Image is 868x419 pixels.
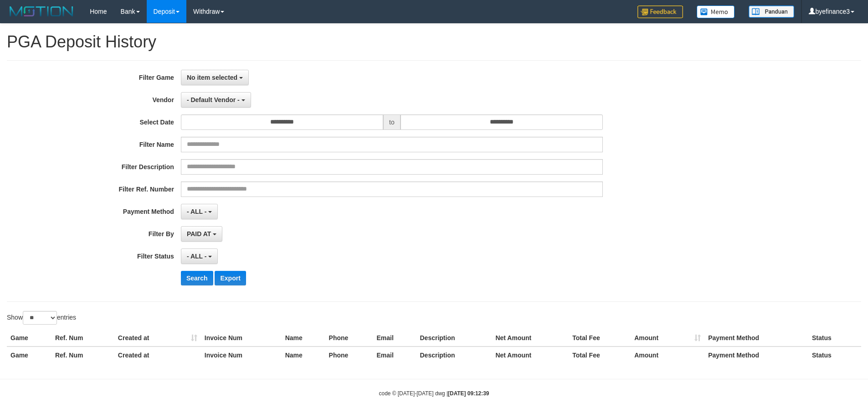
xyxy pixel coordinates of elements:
th: Created at [114,347,201,363]
th: Total Fee [569,330,631,347]
span: - ALL - [187,253,207,260]
button: - ALL - [181,204,218,219]
th: Invoice Num [201,330,282,347]
th: Net Amount [492,330,569,347]
h1: PGA Deposit History [7,33,861,51]
span: - ALL - [187,208,207,215]
th: Invoice Num [201,347,282,363]
img: Button%20Memo.svg [697,5,735,18]
th: Status [808,347,861,363]
th: Total Fee [569,347,631,363]
th: Status [808,330,861,347]
button: - ALL - [181,248,218,264]
span: PAID AT [187,230,211,238]
th: Description [416,330,492,347]
th: Phone [325,347,373,363]
th: Game [7,347,51,363]
span: - Default Vendor - [187,96,240,103]
span: to [383,114,401,130]
small: code © [DATE]-[DATE] dwg | [379,390,489,397]
th: Ref. Num [51,347,114,363]
th: Amount [631,347,704,363]
img: Feedback.jpg [637,5,683,18]
button: Search [181,271,213,285]
th: Game [7,330,51,347]
th: Name [282,347,325,363]
span: No item selected [187,74,237,81]
th: Email [373,347,416,363]
button: - Default Vendor - [181,92,251,108]
button: Export [215,271,246,285]
strong: [DATE] 09:12:39 [448,390,489,397]
th: Ref. Num [51,330,114,347]
th: Description [416,347,492,363]
select: Showentries [23,311,57,325]
button: No item selected [181,70,249,85]
th: Email [373,330,416,347]
button: PAID AT [181,226,222,242]
th: Payment Method [704,347,808,363]
th: Created at [114,330,201,347]
th: Net Amount [492,347,569,363]
th: Amount [631,330,704,347]
th: Name [282,330,325,347]
th: Phone [325,330,373,347]
label: Show entries [7,311,76,325]
img: panduan.png [749,5,794,18]
th: Payment Method [704,330,808,347]
img: MOTION_logo.png [7,5,76,18]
